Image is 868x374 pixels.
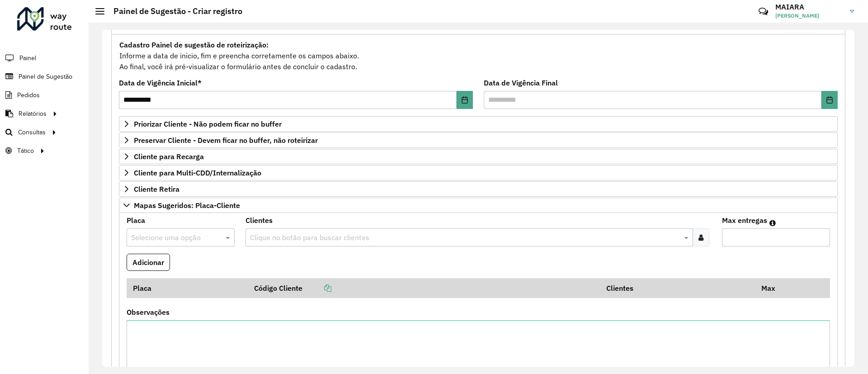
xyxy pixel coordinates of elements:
th: Placa [127,278,248,298]
h2: Painel de Sugestão - Criar registro [104,6,242,16]
button: Choose Date [457,91,473,109]
label: Max entregas [722,215,767,226]
a: Cliente para Multi-CDD/Internalização [119,165,838,180]
span: Consultas [18,128,46,137]
label: Observações [127,307,170,317]
span: Painel [19,53,36,63]
button: Adicionar [127,254,170,271]
a: Cliente Retira [119,181,838,197]
h3: MAIARA [775,3,843,11]
div: Informe a data de inicio, fim e preencha corretamente os campos abaixo. Ao final, você irá pré-vi... [119,39,838,72]
th: Max [755,278,792,298]
em: Máximo de clientes que serão colocados na mesma rota com os clientes informados [769,219,776,227]
span: Cliente para Multi-CDD/Internalização [134,169,261,176]
th: Código Cliente [248,278,600,298]
a: Cliente para Recarga [119,149,838,164]
span: Preservar Cliente - Devem ficar no buffer, não roteirizar [134,137,318,144]
span: Mapas Sugeridos: Placa-Cliente [134,202,240,209]
span: Cliente Retira [134,185,179,193]
span: Pedidos [17,90,40,100]
a: Preservar Cliente - Devem ficar no buffer, não roteirizar [119,133,838,148]
span: Relatórios [19,109,47,118]
label: Clientes [245,215,273,226]
a: Mapas Sugeridos: Placa-Cliente [119,198,838,213]
span: Tático [17,146,34,156]
th: Clientes [600,278,755,298]
span: [PERSON_NAME] [775,12,843,20]
a: Copiar [302,284,331,293]
a: Priorizar Cliente - Não podem ficar no buffer [119,116,838,132]
span: Painel de Sugestão [19,72,72,81]
span: Cliente para Recarga [134,153,204,160]
button: Choose Date [821,91,838,109]
label: Data de Vigência Inicial [119,77,202,88]
label: Placa [127,215,145,226]
label: Data de Vigência Final [484,77,558,88]
a: Contato Rápido [754,2,773,21]
span: Priorizar Cliente - Não podem ficar no buffer [134,120,282,128]
strong: Cadastro Painel de sugestão de roteirização: [119,40,269,49]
